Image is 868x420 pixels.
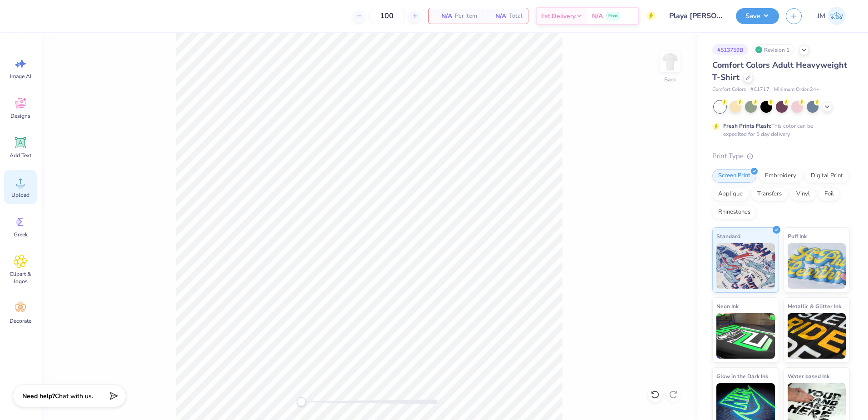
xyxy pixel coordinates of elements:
span: Image AI [10,73,31,80]
img: Metallic & Glitter Ink [788,313,846,359]
div: Accessibility label [297,397,306,406]
div: Embroidery [759,169,802,183]
div: Transfers [751,187,788,201]
span: Free [608,13,617,19]
strong: Need help? [22,392,55,400]
span: Upload [11,191,30,199]
span: Chat with us. [55,392,93,400]
span: Designs [10,112,30,120]
span: Water based Ink [788,371,829,381]
div: Foil [819,187,840,201]
span: Minimum Order: 24 + [774,86,819,94]
span: Comfort Colors Adult Heavyweight T-Shirt [712,60,847,83]
div: Vinyl [790,187,816,201]
div: Screen Print [712,169,756,183]
input: – – [369,8,404,24]
button: Save [736,8,779,24]
span: Est. Delivery [541,11,576,21]
span: N/A [488,11,506,21]
img: Standard [716,243,775,289]
span: Add Text [10,152,31,159]
span: JM [817,11,825,21]
img: Neon Ink [716,313,775,359]
span: N/A [592,11,603,21]
a: JM [813,7,850,25]
span: Total [509,11,523,21]
span: Per Item [455,11,477,21]
img: Joshua Malaki [828,7,846,25]
span: Standard [716,231,740,241]
span: Neon Ink [716,301,739,311]
span: Decorate [10,317,31,325]
span: Puff Ink [788,231,807,241]
span: Clipart & logos [5,270,35,285]
input: Untitled Design [662,7,729,25]
div: This color can be expedited for 5 day delivery. [723,122,835,138]
div: # 513759B [712,44,748,55]
span: Metallic & Glitter Ink [788,301,841,311]
div: Revision 1 [753,44,794,55]
div: Rhinestones [712,205,756,219]
strong: Fresh Prints Flash: [723,122,771,130]
img: Back [661,53,679,71]
div: Back [664,75,676,84]
div: Applique [712,187,749,201]
div: Print Type [712,151,850,161]
span: N/A [434,11,452,21]
img: Puff Ink [788,243,846,289]
span: Comfort Colors [712,86,746,94]
span: Glow in the Dark Ink [716,371,768,381]
span: Greek [14,231,28,238]
div: Digital Print [805,169,849,183]
span: # C1717 [750,86,769,94]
